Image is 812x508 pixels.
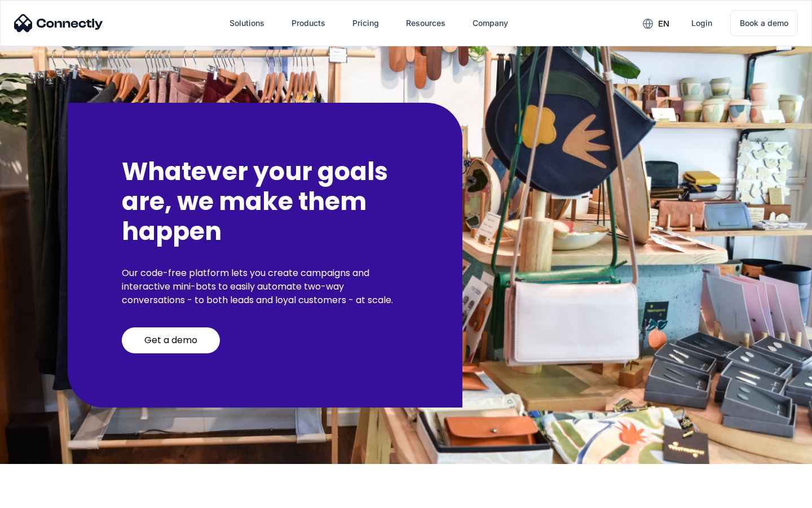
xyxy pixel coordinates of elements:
[23,488,68,504] ul: Language list
[682,10,721,37] a: Login
[473,15,508,31] div: Company
[122,266,408,307] p: Our code-free platform lets you create campaigns and interactive mini-bots to easily automate two...
[122,327,220,353] a: Get a demo
[406,15,445,31] div: Resources
[292,15,325,31] div: Products
[658,16,669,32] div: en
[352,15,379,31] div: Pricing
[691,15,712,31] div: Login
[122,157,408,246] h2: Whatever your goals are, we make them happen
[11,488,68,504] aside: Language selected: English
[343,10,388,37] a: Pricing
[144,335,197,346] div: Get a demo
[230,15,264,31] div: Solutions
[730,10,798,36] a: Book a demo
[14,14,103,32] img: Connectly Logo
